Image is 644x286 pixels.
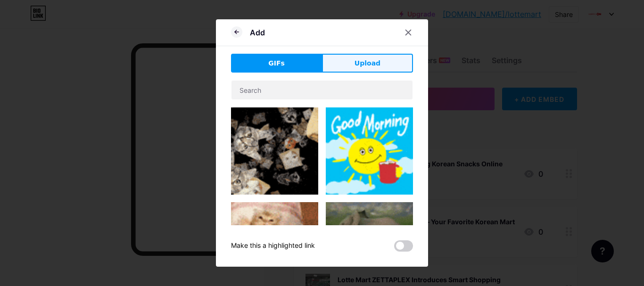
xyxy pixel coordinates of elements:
button: GIFs [231,54,322,73]
input: Search [231,81,413,99]
button: Upload [322,54,413,73]
div: Add [250,27,265,38]
span: Upload [355,58,380,68]
span: GIFs [268,58,285,68]
div: Make this a highlighted link [231,240,315,252]
img: Gihpy [326,107,413,195]
img: Gihpy [231,107,318,195]
img: Gihpy [326,202,413,272]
